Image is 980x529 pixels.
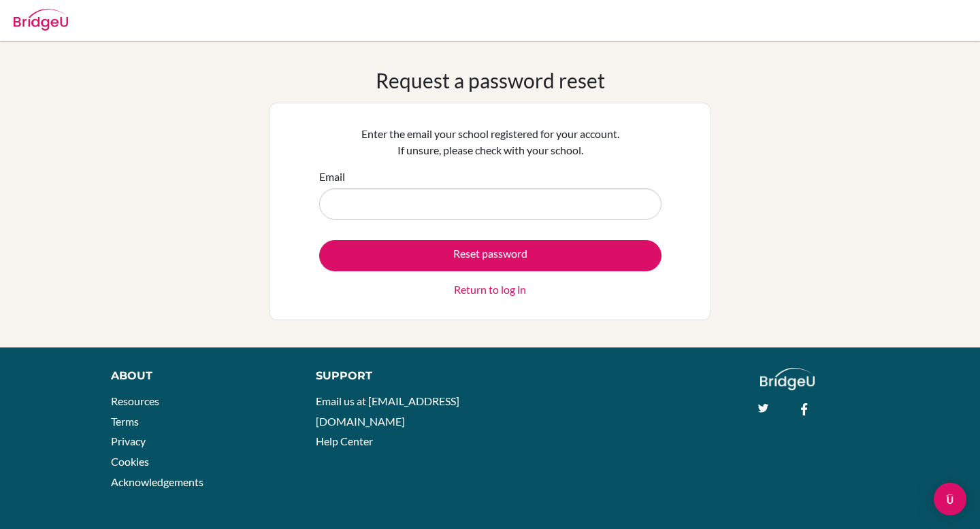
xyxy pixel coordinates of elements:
a: Help Center [316,434,373,447]
a: Resources [111,394,159,407]
a: Terms [111,415,139,428]
a: Acknowledgements [111,475,203,488]
h1: Request a password reset [376,68,605,92]
img: Bridge-U [14,9,68,31]
button: Reset password [319,240,661,271]
a: Privacy [111,434,146,447]
img: logo_white@2x-f4f0deed5e89b7ecb1c2cc34c3e3d731f90f0f143d5ea2071677605dd97b5244.png [760,368,815,390]
div: Support [316,368,476,384]
a: Email us at [EMAIL_ADDRESS][DOMAIN_NAME] [316,394,459,428]
div: Open Intercom Messenger [934,483,966,515]
a: Return to log in [454,281,526,298]
a: Cookies [111,455,149,468]
label: Email [319,169,345,185]
p: Enter the email your school registered for your account. If unsure, please check with your school. [319,126,661,158]
div: About [111,368,285,384]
